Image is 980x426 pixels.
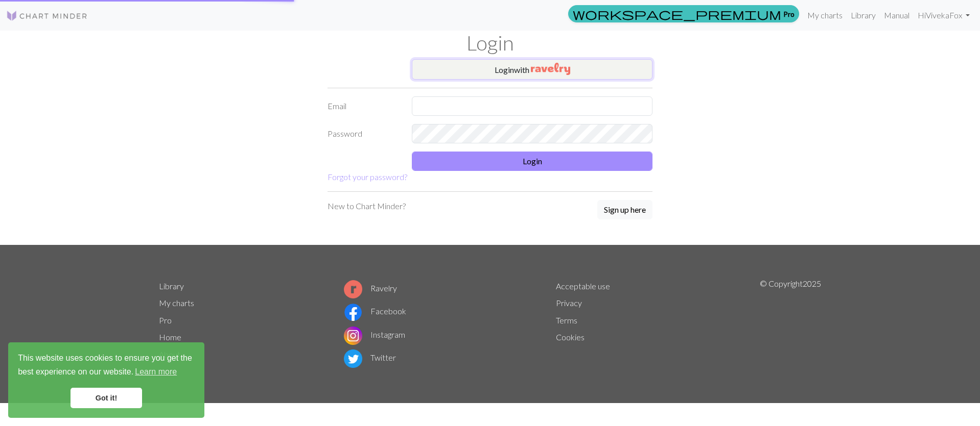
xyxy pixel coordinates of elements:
[344,303,362,321] img: Facebook logo
[344,330,405,339] a: Instagram
[573,7,781,21] span: workspace_premium
[159,298,194,308] a: My charts
[412,152,652,171] button: Login
[531,63,570,75] img: Ravelry
[344,349,362,368] img: Twitter logo
[914,5,974,26] a: HiVivekaFox
[321,124,406,143] label: Password
[71,388,142,408] a: dismiss cookie message
[159,315,172,325] a: Pro
[321,96,406,116] label: Email
[159,281,184,291] a: Library
[556,281,610,291] a: Acceptable use
[556,298,582,308] a: Privacy
[597,200,652,219] button: Sign up here
[344,283,397,293] a: Ravelry
[597,200,652,220] a: Sign up here
[556,315,577,325] a: Terms
[159,332,181,342] a: Home
[412,59,652,80] button: Loginwith
[803,5,847,26] a: My charts
[880,5,914,26] a: Manual
[556,332,585,342] a: Cookies
[8,342,204,418] div: cookieconsent
[760,278,821,370] p: © Copyright 2025
[328,200,406,212] p: New to Chart Minder?
[153,31,827,55] h1: Login
[328,172,407,182] a: Forgot your password?
[847,5,880,26] a: Library
[133,364,178,380] a: learn more about cookies
[344,306,406,316] a: Facebook
[18,352,195,380] span: This website uses cookies to ensure you get the best experience on our website.
[568,5,799,22] a: Pro
[344,327,362,345] img: Instagram logo
[344,280,362,298] img: Ravelry logo
[344,353,396,362] a: Twitter
[6,10,88,22] img: Logo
